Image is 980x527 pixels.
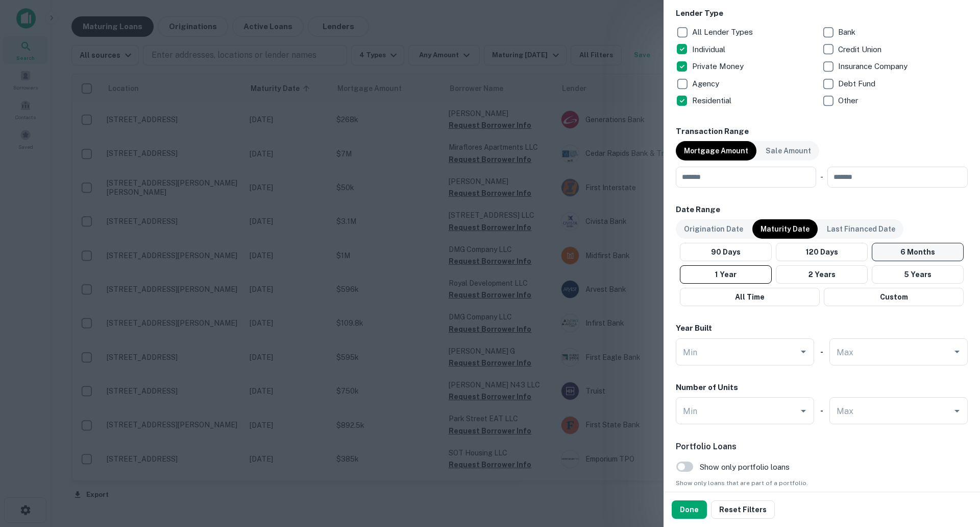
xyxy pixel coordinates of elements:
[796,345,811,359] button: Open
[950,345,964,359] button: Open
[684,223,743,235] p: Origination Date
[796,404,811,418] button: Open
[700,461,790,473] span: Show only portfolio loans
[711,500,775,519] button: Reset Filters
[680,243,772,261] button: 90 Days
[676,323,712,334] h6: Year Built
[820,405,823,417] h6: -
[684,145,748,156] p: Mortgage Amount
[676,441,968,453] h6: Portfolio Loans
[929,445,980,494] iframe: Chat Widget
[672,500,707,519] button: Done
[838,26,857,38] p: Bank
[776,243,868,261] button: 120 Days
[680,288,820,306] button: All Time
[827,223,895,235] p: Last Financed Date
[950,404,964,418] button: Open
[838,60,910,73] p: Insurance Company
[692,60,746,73] p: Private Money
[676,478,968,488] span: Show only loans that are part of a portfolio.
[838,78,877,90] p: Debt Fund
[872,265,964,284] button: 5 Years
[680,265,772,284] button: 1 Year
[692,95,733,107] p: Residential
[676,8,968,19] h6: Lender Type
[766,145,811,156] p: Sale Amount
[820,167,823,187] div: -
[761,223,810,235] p: Maturity Date
[824,288,964,306] button: Custom
[676,204,968,216] h6: Date Range
[872,243,964,261] button: 6 Months
[838,43,884,56] p: Credit Union
[692,43,727,56] p: Individual
[676,382,738,394] h6: Number of Units
[838,95,860,107] p: Other
[820,346,823,358] h6: -
[776,265,868,284] button: 2 Years
[692,78,721,90] p: Agency
[676,126,968,138] h6: Transaction Range
[692,26,755,38] p: All Lender Types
